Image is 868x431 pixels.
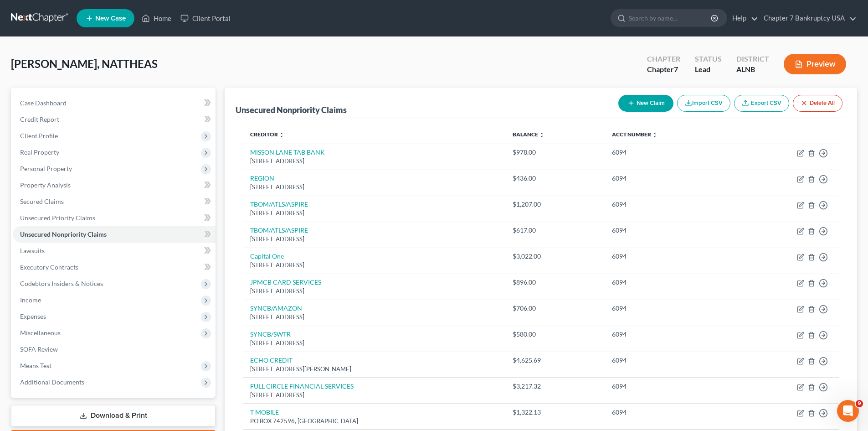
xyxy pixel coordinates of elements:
button: Delete All [793,95,842,112]
span: Case Dashboard [20,99,67,107]
div: [STREET_ADDRESS] [250,157,498,166]
div: PO BOX 742596, [GEOGRAPHIC_DATA] [250,417,498,426]
a: Lawsuits [13,243,216,259]
a: REGION [250,174,274,182]
div: [STREET_ADDRESS] [250,235,498,244]
div: 6094 [612,226,726,235]
div: $4,625.69 [513,356,597,365]
div: 6094 [612,408,726,417]
div: $1,207.00 [513,200,597,209]
div: $3,217.32 [513,382,597,391]
a: Unsecured Priority Claims [13,210,216,226]
div: [STREET_ADDRESS] [250,261,498,270]
i: unfold_more [539,132,544,138]
span: 7 [674,65,678,73]
a: Credit Report [13,111,216,128]
span: Executory Contracts [20,263,78,271]
div: District [736,54,769,64]
span: Expenses [20,312,46,320]
a: TBOM/ATLS/ASPIRE [250,200,308,208]
span: SOFA Review [20,345,58,353]
span: Additional Documents [20,378,84,386]
div: Status [695,54,722,64]
div: 6094 [612,200,726,209]
div: 6094 [612,356,726,365]
a: Download & Print [11,405,216,426]
a: Executory Contracts [13,259,216,275]
span: Property Analysis [20,181,71,189]
span: Lawsuits [20,247,45,254]
span: Unsecured Nonpriority Claims [20,230,107,238]
span: Codebtors Insiders & Notices [20,280,103,287]
div: $978.00 [513,148,597,157]
a: SYNCB/SWTR [250,330,291,338]
div: [STREET_ADDRESS][PERSON_NAME] [250,365,498,374]
div: [STREET_ADDRESS] [250,391,498,400]
span: Personal Property [20,165,72,172]
span: Income [20,296,41,304]
a: Chapter 7 Bankruptcy USA [759,10,857,26]
input: Search by name... [629,10,712,26]
i: unfold_more [652,132,657,138]
a: Help [728,10,758,26]
div: Lead [695,64,722,75]
a: Capital One [250,252,284,260]
a: Export CSV [734,95,789,112]
div: $896.00 [513,278,597,287]
span: [PERSON_NAME], NATTHEAS [11,57,158,70]
a: Unsecured Nonpriority Claims [13,226,216,243]
a: Secured Claims [13,193,216,210]
span: Real Property [20,148,59,156]
a: Case Dashboard [13,95,216,111]
span: Client Profile [20,132,58,140]
a: SOFA Review [13,341,216,358]
a: ECHO CREDIT [250,356,293,364]
a: Home [137,10,176,26]
div: $706.00 [513,304,597,313]
div: 6094 [612,252,726,261]
div: 6094 [612,382,726,391]
div: ALNB [736,64,769,75]
iframe: Intercom live chat [837,400,859,422]
a: Client Portal [176,10,235,26]
a: Creditor unfold_more [250,131,284,138]
div: [STREET_ADDRESS] [250,313,498,322]
div: Chapter [647,54,680,64]
div: 6094 [612,330,726,339]
div: [STREET_ADDRESS] [250,339,498,348]
a: Balance unfold_more [513,131,544,138]
div: [STREET_ADDRESS] [250,183,498,192]
button: New Claim [618,95,673,112]
span: Means Test [20,362,51,369]
a: Property Analysis [13,177,216,193]
a: JPMCB CARD SERVICES [250,278,321,286]
span: Credit Report [20,115,59,123]
a: SYNCB/AMAZON [250,304,302,312]
i: unfold_more [279,132,284,138]
button: Import CSV [677,95,730,112]
a: Acct Number unfold_more [612,131,657,138]
div: $3,022.00 [513,252,597,261]
a: FULL CIRCLE FINANCIAL SERVICES [250,382,354,390]
div: [STREET_ADDRESS] [250,287,498,296]
div: 6094 [612,304,726,313]
a: T MOBILE [250,408,279,416]
span: Miscellaneous [20,329,61,337]
a: TBOM/ATLS/ASPIRE [250,226,308,234]
div: 6094 [612,148,726,157]
div: 6094 [612,278,726,287]
span: Secured Claims [20,197,64,205]
div: $617.00 [513,226,597,235]
span: Unsecured Priority Claims [20,214,95,222]
div: $436.00 [513,174,597,183]
div: $1,322.13 [513,408,597,417]
span: 9 [856,400,863,407]
div: Chapter [647,64,680,75]
button: Preview [784,54,846,74]
div: [STREET_ADDRESS] [250,209,498,218]
div: Unsecured Nonpriority Claims [236,104,347,115]
div: 6094 [612,174,726,183]
div: $580.00 [513,330,597,339]
span: New Case [95,15,126,22]
a: MISSON LANE TAB BANK [250,148,325,156]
